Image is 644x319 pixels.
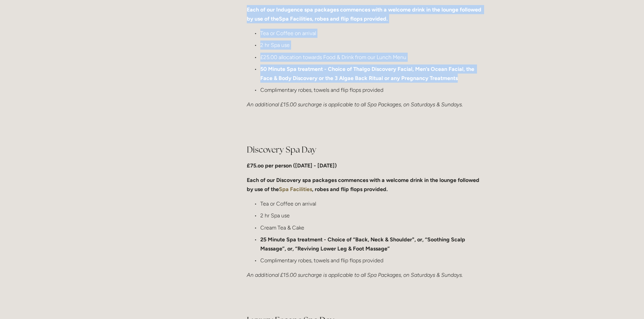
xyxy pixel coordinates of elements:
[260,85,484,95] p: Complimentary robes, towels and flip flops provided
[247,144,484,156] h2: Discovery Spa Day
[247,272,463,278] em: An additional £15.00 surcharge is applicable to all Spa Packages, on Saturdays & Sundays.
[260,211,484,220] p: 2 hr Spa use
[260,53,484,62] p: £25.00 allocation towards Food & Drink from our Lunch Menu
[260,256,484,265] p: Complimentary robes, towels and flip flops provided
[279,186,312,192] a: Spa Facilities
[247,101,463,108] em: An additional £15.00 surcharge is applicable to all Spa Packages, on Saturdays & Sundays.
[312,186,388,192] strong: , robes and flip flops provided.
[260,223,484,232] p: Cream Tea & Cake
[247,177,481,192] strong: Each of our Discovery spa packages commences with a welcome drink in the lounge followed by use o...
[260,29,484,38] p: Tea or Coffee on arrival
[260,236,467,252] strong: 25 Minute Spa treatment - Choice of “Back, Neck & Shoulder", or, “Soothing Scalp Massage”, or, “R...
[260,199,484,208] p: Tea or Coffee on arrival
[247,162,337,169] strong: £75.oo per person ([DATE] - [DATE])
[247,6,483,22] strong: Each of our Indugence spa packages commences with a welcome drink in the lounge followed by use o...
[260,41,484,50] p: 2 hr Spa use
[260,66,476,81] strong: 50 Minute Spa treatment - Choice of Thalgo Discovery Facial, Men’s Ocean Facial, the Face & Body ...
[312,16,388,22] strong: , robes and flip flops provided.
[279,16,312,22] a: Spa Facilities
